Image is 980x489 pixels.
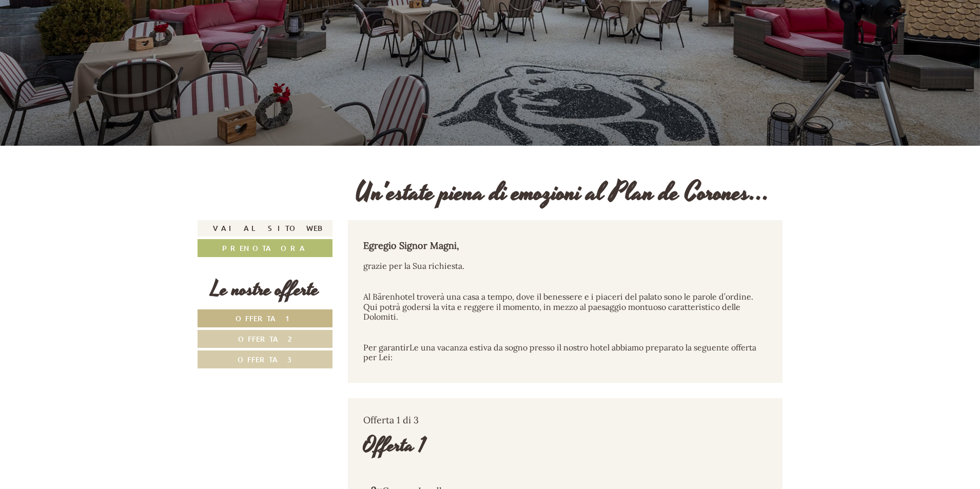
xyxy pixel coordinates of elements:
[363,261,756,362] span: grazie per la Sua richiesta. Al Bärenhotel troverà una casa a tempo, dove il benessere e i piacer...
[236,314,295,323] span: Offerta 1
[198,275,332,304] div: Le nostre offerte
[198,220,332,237] a: Vai al sito web
[356,179,770,207] h1: Un'estate piena di emozioni al Plan de Corones...
[198,239,332,257] a: Prenota ora
[363,431,426,460] div: Offerta 1
[238,355,292,364] span: Offerta 3
[363,414,419,426] span: Offerta 1 di 3
[363,240,459,251] strong: Egregio Signor Magni,
[238,334,292,344] span: Offerta 2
